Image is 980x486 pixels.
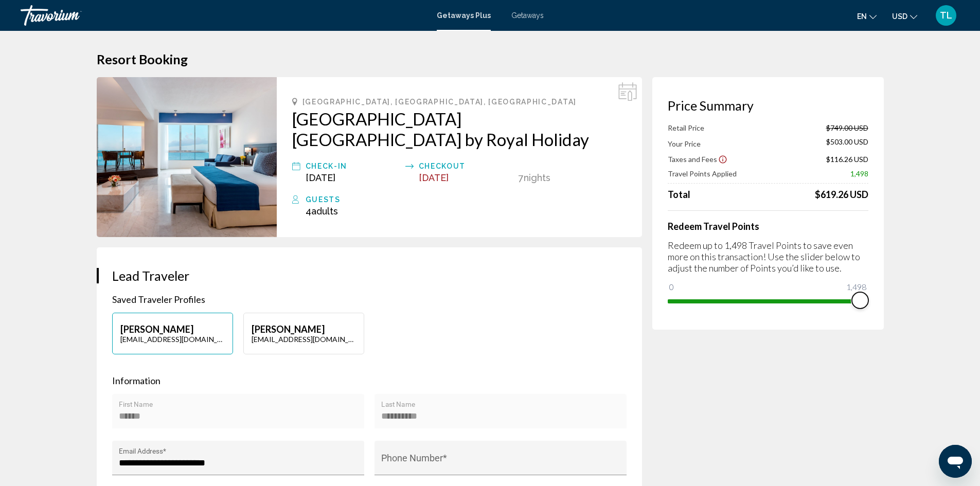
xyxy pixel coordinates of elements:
button: Show Taxes and Fees disclaimer [718,154,727,164]
p: [PERSON_NAME] [252,323,356,335]
span: 4 [306,206,338,217]
p: [PERSON_NAME] [120,323,225,335]
div: $619.26 USD [815,189,868,200]
a: Getaways Plus [437,11,491,20]
h3: Lead Traveler [112,268,627,283]
div: Guests [306,193,627,206]
span: en [857,12,867,21]
p: Information [112,375,627,386]
span: Retail Price [668,123,704,132]
span: [DATE] [419,172,449,183]
h4: Redeem Travel Points [668,221,868,232]
button: Show Taxes and Fees breakdown [668,154,727,164]
button: [PERSON_NAME][EMAIL_ADDRESS][DOMAIN_NAME] [112,313,233,354]
span: $116.26 USD [826,155,868,164]
span: 1,498 [850,169,868,178]
p: Redeem up to 1,498 Travel Points to save even more on this transaction! Use the slider below to a... [668,240,868,274]
a: [GEOGRAPHIC_DATA] [GEOGRAPHIC_DATA] by Royal Holiday [292,109,627,150]
span: Taxes and Fees [668,155,717,164]
span: [GEOGRAPHIC_DATA], [GEOGRAPHIC_DATA], [GEOGRAPHIC_DATA] [302,98,577,106]
span: Travel Points Applied [668,169,737,178]
p: [EMAIL_ADDRESS][DOMAIN_NAME] [252,335,356,344]
a: Travorium [21,5,426,26]
p: [EMAIL_ADDRESS][DOMAIN_NAME] [120,335,225,344]
span: Total [668,189,690,200]
button: [PERSON_NAME][EMAIL_ADDRESS][DOMAIN_NAME] [243,313,364,354]
span: Your Price [668,139,701,148]
h1: Resort Booking [97,51,884,67]
span: TL [940,10,952,21]
span: [DATE] [306,172,335,183]
h3: Price Summary [668,98,868,113]
span: Adults [311,206,338,217]
span: USD [892,12,907,21]
button: Change language [857,9,877,24]
span: 0 [668,281,675,293]
span: $749.00 USD [826,123,868,132]
iframe: Button to launch messaging window [939,445,972,478]
div: Checkout [419,160,513,172]
span: $503.00 USD [826,137,868,149]
div: Check-In [306,160,400,172]
p: Saved Traveler Profiles [112,294,627,305]
span: 7 [519,172,524,183]
span: 1,498 [845,281,868,293]
a: Getaways [511,11,544,20]
button: Change currency [892,9,917,24]
span: Nights [524,172,550,183]
button: User Menu [933,5,959,26]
